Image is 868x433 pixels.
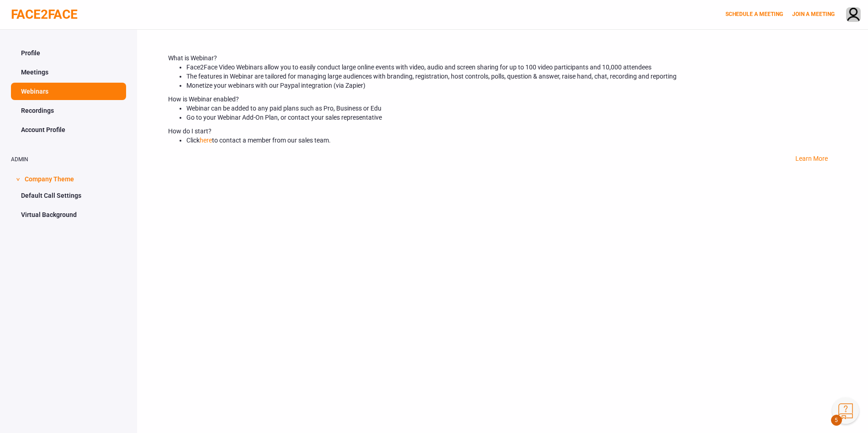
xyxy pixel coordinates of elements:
a: Webinars [11,83,126,100]
a: JOIN A MEETING [792,11,835,17]
div: ∑aåāБδ ⷺ [4,4,133,12]
li: Webinar can be added to any paid plans such as Pro, Business or Edu [186,104,837,113]
p: How is Webinar enabled? [168,95,837,104]
a: Profile [11,44,126,62]
p: What is Webinar? [168,53,837,63]
a: SCHEDULE A MEETING [725,11,783,17]
li: Face2Face Video Webinars allow you to easily conduct large online events with video, audio and sc... [186,63,837,72]
a: Meetings [11,63,126,81]
a: here [200,137,212,144]
li: Monetize your webinars with our Paypal integration (via Zapier) [186,81,837,90]
a: FACE2FACE [11,7,78,22]
a: Recordings [11,102,126,119]
a: Account Profile [11,121,126,138]
li: Click to contact a member from our sales team. [186,136,837,145]
span: Company Theme [25,169,74,187]
span: 5 [831,415,842,426]
li: The features in Webinar are tailored for managing large audiences with branding, registration, ho... [186,72,837,81]
a: Learn More [795,155,828,162]
img: avatar.710606db.png [847,8,860,23]
a: Default Call Settings [11,187,126,204]
p: How do I start? [168,127,837,136]
div: ∑aåāБδ ⷺ [4,12,133,21]
li: Go to your Webinar Add-On Plan, or contact your sales representative [186,113,837,122]
button: Knowledge Center Bot, also known as KC Bot is an onboarding assistant that allows you to see the ... [832,397,859,424]
a: Virtual Background [11,206,126,223]
span: > [13,178,22,181]
h2: ADMIN [11,157,126,163]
